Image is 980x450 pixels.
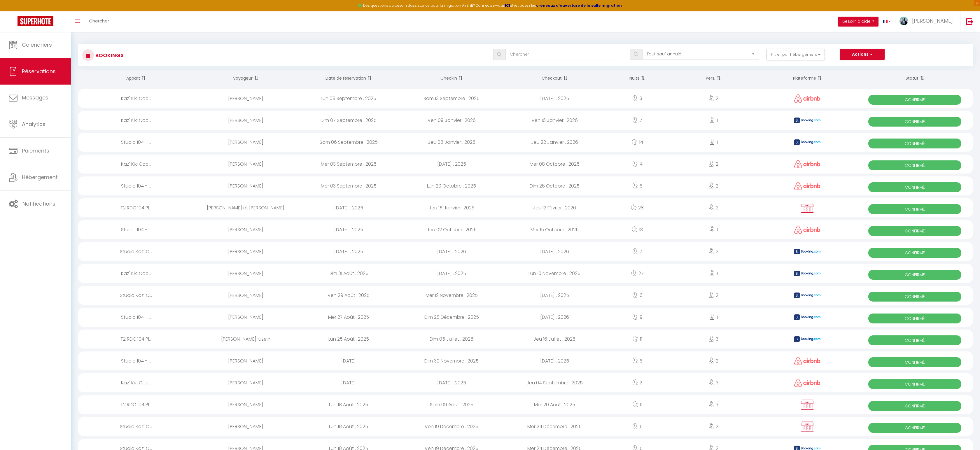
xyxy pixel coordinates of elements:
input: Chercher [505,49,622,60]
h3: Bookings [94,49,124,62]
span: Analytics [22,120,45,128]
th: Sort by nights [606,71,669,86]
img: ... [900,17,908,25]
button: Actions [840,49,885,60]
th: Sort by people [669,71,758,86]
a: ICI [505,3,510,8]
a: ... [PERSON_NAME] [895,11,960,32]
span: Paiements [22,147,49,154]
button: Filtrer par hébergement [766,49,825,60]
span: Notifications [22,200,55,207]
th: Sort by booking date [297,71,400,86]
th: Sort by checkout [503,71,606,86]
a: Chercher [85,11,113,32]
th: Sort by guest [194,71,297,86]
img: logout [966,18,974,25]
th: Sort by status [857,71,973,86]
span: Messages [22,94,48,101]
button: Besoin d'aide ? [838,17,878,27]
span: Chercher [89,18,109,24]
span: Réservations [22,68,56,75]
button: Ouvrir le widget de chat LiveChat [5,2,22,20]
span: Calendriers [22,41,52,48]
th: Sort by checkin [400,71,503,86]
span: [PERSON_NAME] [912,17,953,24]
span: Hébergement [22,174,58,181]
th: Sort by channel [758,71,857,86]
a: créneaux d'ouverture de la salle migration [536,3,622,8]
th: Sort by rentals [78,71,194,86]
img: Super Booking [17,16,53,26]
